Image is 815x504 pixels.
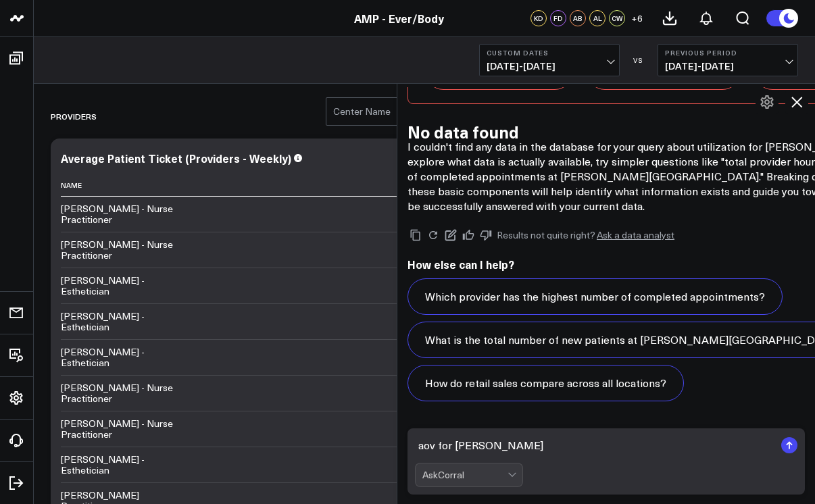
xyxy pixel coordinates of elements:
button: Custom Dates[DATE]-[DATE] [479,44,620,76]
span: + 6 [631,14,643,23]
td: [PERSON_NAME] - Esthetician [61,303,196,339]
td: [PERSON_NAME] - Esthetician [61,268,196,303]
div: VS [626,56,651,64]
div: AskCorral [422,470,508,480]
div: FD [550,10,566,26]
button: How do retail sales compare across all locations? [407,365,684,401]
span: [DATE] - [DATE] [487,61,612,72]
button: +6 [628,10,645,26]
button: Copy [407,227,424,243]
div: CW [609,10,625,26]
td: [PERSON_NAME] - Nurse Practitioner [61,375,196,411]
button: Previous Period[DATE]-[DATE] [658,44,798,76]
td: [PERSON_NAME] - Nurse Practitioner [61,197,196,232]
button: Which provider has the highest number of completed appointments? [407,278,783,315]
div: KD [530,10,547,26]
textarea: aov for [PERSON_NAME] [415,433,774,457]
td: [PERSON_NAME] - Nurse Practitioner [61,232,196,268]
a: AMP - Ever/Body [354,11,444,26]
div: AL [589,10,606,26]
div: AB [570,10,586,26]
th: [DATE] [196,174,455,197]
b: Previous Period [665,49,791,57]
b: Custom Dates [487,49,612,57]
span: [DATE] - [DATE] [665,61,791,72]
th: Name [61,174,196,197]
div: Average Patient Ticket (Providers - Weekly) [61,151,291,166]
td: [PERSON_NAME] - Esthetician [61,339,196,375]
div: Providers [51,101,97,132]
td: [PERSON_NAME] - Esthetician [61,447,196,482]
a: Ask a data analyst [597,230,674,240]
span: Results not quite right? [497,228,595,241]
td: [PERSON_NAME] - Nurse Practitioner [61,411,196,447]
